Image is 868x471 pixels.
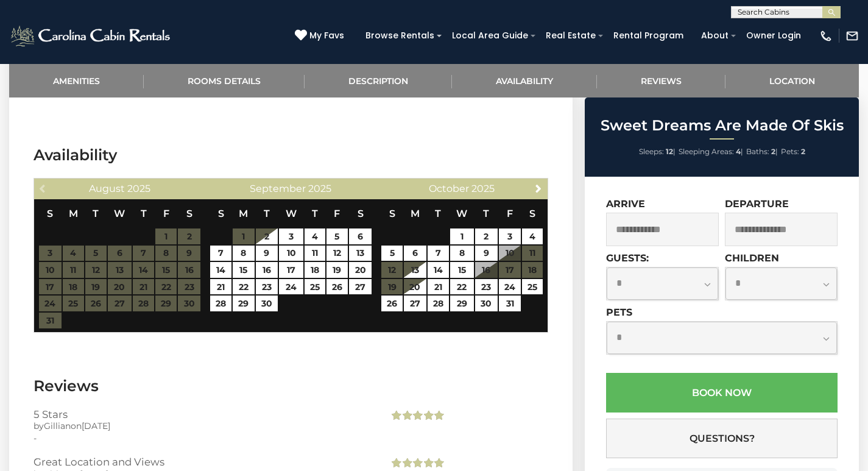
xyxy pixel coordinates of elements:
[326,279,348,295] a: 26
[435,208,441,219] span: Tuesday
[534,183,543,193] span: Next
[250,183,306,194] span: September
[428,296,449,311] a: 28
[597,64,725,97] a: Reviews
[312,208,318,219] span: Thursday
[529,208,535,219] span: Saturday
[450,246,475,261] a: 8
[233,279,254,295] a: 22
[450,262,475,278] a: 15
[34,432,370,444] div: -
[334,208,340,219] span: Friday
[606,252,649,264] label: Guests:
[34,409,370,420] h3: 5 Stars
[256,246,278,261] a: 9
[452,64,597,97] a: Availability
[456,208,467,219] span: Wednesday
[349,228,372,244] a: 6
[210,262,231,278] a: 14
[428,279,449,295] a: 21
[450,296,475,311] a: 29
[429,183,469,194] span: October
[475,279,498,295] a: 23
[499,296,521,311] a: 31
[450,228,475,244] a: 1
[507,208,513,219] span: Friday
[404,296,426,311] a: 27
[309,29,344,42] span: My Favs
[446,26,534,45] a: Local Area Guide
[695,26,735,45] a: About
[233,262,254,278] a: 15
[9,64,144,97] a: Amenities
[256,296,278,311] a: 30
[326,228,348,244] a: 5
[264,208,270,219] span: Tuesday
[349,262,372,278] a: 20
[305,262,325,278] a: 18
[279,279,303,295] a: 24
[801,147,805,156] strong: 2
[210,279,231,295] a: 21
[606,306,632,318] label: Pets
[305,279,325,295] a: 25
[349,279,372,295] a: 27
[233,296,254,311] a: 29
[771,147,775,156] strong: 2
[639,147,664,156] span: Sleeps:
[845,29,859,43] img: mail-regular-white.png
[256,228,278,244] a: 2
[279,228,303,244] a: 3
[389,208,395,219] span: Sunday
[305,228,325,244] a: 4
[349,246,372,261] a: 13
[606,419,838,458] button: Questions?
[239,208,248,219] span: Monday
[308,183,331,194] span: 2025
[93,208,99,219] span: Tuesday
[475,296,498,311] a: 30
[588,118,856,133] h2: Sweet Dreams Are Made Of Skis
[404,246,426,261] a: 6
[639,144,676,160] li: |
[44,420,71,431] span: Gillian
[141,208,147,219] span: Thursday
[256,262,278,278] a: 16
[607,26,690,45] a: Rental Program
[144,64,305,97] a: Rooms Details
[428,246,449,261] a: 7
[428,262,449,278] a: 14
[305,246,325,261] a: 11
[279,262,303,278] a: 17
[404,262,426,278] a: 13
[725,252,779,264] label: Children
[781,147,799,156] span: Pets:
[210,246,231,261] a: 7
[522,279,543,295] a: 25
[305,64,452,97] a: Description
[47,208,53,219] span: Sunday
[326,262,348,278] a: 19
[736,147,741,156] strong: 4
[279,246,303,261] a: 10
[218,208,224,219] span: Sunday
[359,26,440,45] a: Browse Rentals
[483,208,489,219] span: Thursday
[34,144,548,166] h3: Availability
[540,26,602,45] a: Real Estate
[725,64,859,97] a: Location
[475,246,498,261] a: 9
[746,144,778,160] li: |
[127,183,150,194] span: 2025
[819,29,833,43] img: phone-regular-white.png
[499,279,521,295] a: 24
[295,29,347,43] a: My Favs
[666,147,673,156] strong: 12
[606,373,838,413] button: Book Now
[679,147,734,156] span: Sleeping Areas:
[326,246,348,261] a: 12
[740,26,807,45] a: Owner Login
[522,228,543,244] a: 4
[725,198,789,210] label: Departure
[679,144,743,160] li: |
